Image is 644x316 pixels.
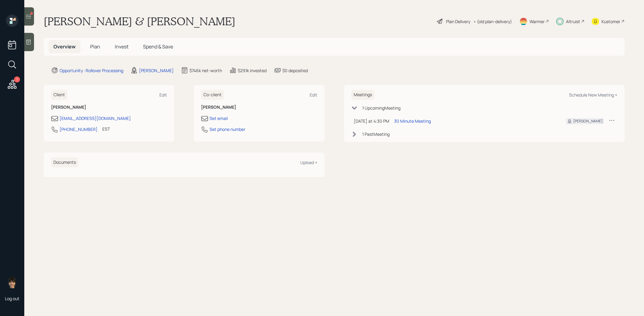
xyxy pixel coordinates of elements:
div: Altruist [566,18,580,25]
div: Set phone number [210,126,245,132]
h6: Client [51,90,67,100]
div: $0 deposited [282,67,308,74]
div: Opportunity · Rollover Processing [60,67,123,74]
div: Edit [310,92,317,98]
div: $746k net-worth [189,67,222,74]
div: EST [102,126,110,132]
h6: [PERSON_NAME] [201,105,317,110]
span: Overview [53,43,76,50]
div: 1 Upcoming Meeting [362,105,400,111]
div: Set email [210,115,228,121]
span: Invest [115,43,128,50]
h1: [PERSON_NAME] & [PERSON_NAME] [44,15,235,28]
div: [PHONE_NUMBER] [60,126,97,132]
div: Warmer [530,18,545,25]
div: Upload + [300,160,317,165]
div: Kustomer [601,18,620,25]
h6: [PERSON_NAME] [51,105,167,110]
div: 1 Past Meeting [362,131,390,137]
div: [EMAIL_ADDRESS][DOMAIN_NAME] [60,115,131,121]
h6: Documents [51,157,78,167]
div: Schedule New Meeting + [569,92,617,98]
div: 30 Minute Meeting [394,118,431,124]
h6: Co-client [201,90,224,100]
div: Edit [159,92,167,98]
div: [PERSON_NAME] [139,67,174,74]
div: $291k invested [238,67,267,74]
img: treva-nostdahl-headshot.png [6,276,18,288]
div: Plan Delivery [446,18,470,25]
div: [DATE] at 4:30 PM [354,118,389,124]
h6: Meetings [351,90,374,100]
span: Plan [90,43,100,50]
div: 7 [14,76,20,83]
div: Log out [5,296,19,301]
div: [PERSON_NAME] [573,118,603,124]
span: Spend & Save [143,43,173,50]
div: • (old plan-delivery) [473,18,512,25]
